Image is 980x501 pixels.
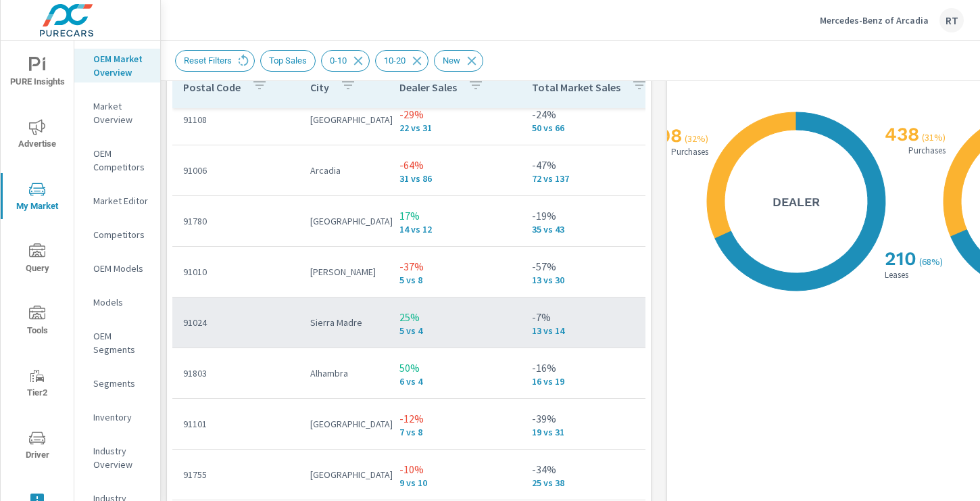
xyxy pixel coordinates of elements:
p: City [310,80,329,94]
p: OEM Models [93,262,149,275]
p: -19% [532,208,675,224]
span: My Market [5,181,70,214]
p: 72 vs 137 [532,173,675,184]
p: 14 vs 12 [399,224,510,235]
p: 13 vs 14 [532,325,675,336]
p: 7 vs 8 [399,427,510,437]
p: -16% [532,360,675,376]
p: Sierra Madre [310,316,378,329]
p: 91010 [183,265,289,279]
p: OEM Segments [93,329,149,356]
p: 16 vs 19 [532,376,675,387]
span: 0-10 [322,55,355,66]
p: Total Market Sales [532,80,620,94]
div: Competitors [74,224,160,245]
p: Mercedes-Benz of Arcadia [820,14,929,26]
div: Segments [74,373,160,393]
p: 25% [399,309,510,325]
p: -12% [399,410,510,427]
p: ( 31% ) [922,131,948,143]
p: [PERSON_NAME] [310,265,378,279]
div: RT [939,8,964,32]
p: [GEOGRAPHIC_DATA] [310,113,378,126]
p: -7% [532,309,675,325]
p: ( 68% ) [919,256,946,268]
p: Dealer Sales [399,80,457,94]
p: OEM Market Overview [93,52,149,79]
h2: 210 [882,247,916,270]
h5: Dealer [773,194,820,210]
p: -39% [532,410,675,427]
div: OEM Models [74,258,160,279]
div: Inventory [74,407,160,427]
div: OEM Market Overview [74,49,160,82]
p: 13 vs 30 [532,275,675,285]
p: 5 vs 4 [399,325,510,336]
p: Leases [882,270,911,279]
p: -37% [399,258,510,275]
div: New [434,50,483,72]
span: PURE Insights [5,57,70,90]
p: Industry Overview [93,444,149,471]
span: 10-20 [376,55,414,66]
div: Models [74,292,160,312]
p: 91803 [183,366,289,380]
p: 25 vs 38 [532,477,675,488]
div: Reset Filters [175,50,255,72]
p: Arcadia [310,164,378,177]
h2: 98 [656,124,682,147]
span: New [435,55,468,66]
div: Industry Overview [74,441,160,475]
p: -10% [399,461,510,477]
span: Tier2 [5,368,70,401]
span: Query [5,243,70,277]
p: -24% [532,106,675,122]
p: Market Overview [93,99,149,126]
p: -57% [532,258,675,275]
p: Purchases [906,146,948,155]
p: [GEOGRAPHIC_DATA] [310,468,378,481]
div: OEM Competitors [74,143,160,177]
p: 91101 [183,417,289,431]
p: -29% [399,106,510,122]
p: 91006 [183,164,289,177]
p: Purchases [668,147,711,156]
span: Advertise [5,119,70,152]
p: -34% [532,461,675,477]
p: 91108 [183,113,289,126]
div: Market Editor [74,191,160,211]
span: Driver [5,430,70,463]
p: Market Editor [93,194,149,208]
p: 6 vs 4 [399,376,510,387]
span: Reset Filters [176,55,240,66]
p: Alhambra [310,366,378,380]
div: 10-20 [375,50,428,72]
p: -64% [399,157,510,173]
h2: 438 [882,123,919,145]
p: Models [93,295,149,309]
p: Postal Code [183,80,241,94]
div: OEM Segments [74,326,160,360]
p: 17% [399,208,510,224]
p: 5 vs 8 [399,275,510,285]
p: Inventory [93,410,149,424]
p: 50 vs 66 [532,122,675,133]
p: 50% [399,360,510,376]
p: 31 vs 86 [399,173,510,184]
p: [GEOGRAPHIC_DATA] [310,417,378,431]
p: 35 vs 43 [532,224,675,235]
p: 22 vs 31 [399,122,510,133]
p: 19 vs 31 [532,427,675,437]
div: Market Overview [74,96,160,130]
p: Segments [93,377,149,390]
p: -47% [532,157,675,173]
div: 0-10 [321,50,370,72]
p: [GEOGRAPHIC_DATA] [310,214,378,228]
p: 91024 [183,316,289,329]
span: Top Sales [261,55,315,66]
span: Tools [5,306,70,339]
p: ( 32% ) [685,133,711,145]
p: OEM Competitors [93,147,149,174]
p: Competitors [93,228,149,241]
p: 91755 [183,468,289,481]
